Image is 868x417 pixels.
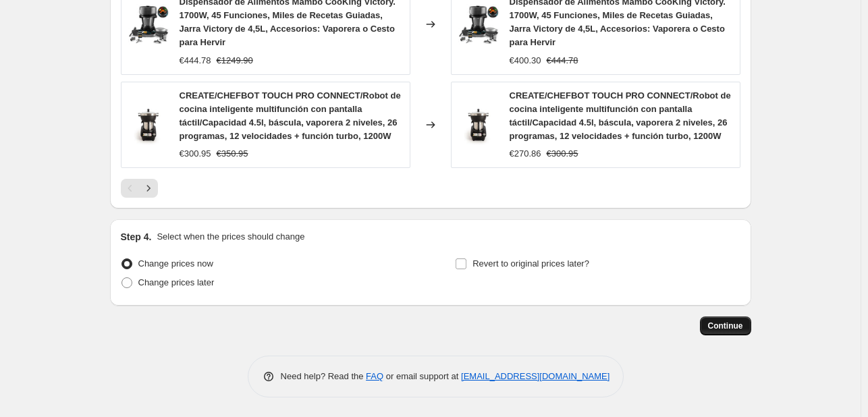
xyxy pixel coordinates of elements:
img: 61DtkKhk6YL_80x.jpg [458,4,499,45]
div: €300.95 [180,147,211,161]
a: [EMAIL_ADDRESS][DOMAIN_NAME] [461,371,609,381]
span: or email support at [383,371,461,381]
strike: €300.95 [547,147,578,161]
span: CREATE/CHEFBOT TOUCH PRO CONNECT/Robot de cocina inteligente multifunción con pantalla táctil/Cap... [180,90,401,141]
img: 51ZXOlO6DmL_80x.jpg [128,105,169,145]
span: Revert to original prices later? [472,258,589,269]
span: Change prices later [138,277,215,287]
div: €270.86 [510,147,541,161]
a: FAQ [366,371,383,381]
span: Continue [708,321,743,331]
button: Continue [700,316,751,335]
div: €400.30 [510,54,541,67]
p: Select when the prices should change [157,230,304,244]
span: Change prices now [138,258,213,269]
h2: Step 4. [121,230,152,244]
img: 61DtkKhk6YL_80x.jpg [128,4,169,45]
strike: €1249.90 [217,54,253,67]
strike: €350.95 [217,147,248,161]
nav: Pagination [121,179,158,198]
button: Next [139,179,158,198]
div: €444.78 [180,54,211,67]
span: Need help? Read the [281,371,367,381]
strike: €444.78 [547,54,578,67]
img: 51ZXOlO6DmL_80x.jpg [458,105,499,145]
span: CREATE/CHEFBOT TOUCH PRO CONNECT/Robot de cocina inteligente multifunción con pantalla táctil/Cap... [510,90,731,141]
